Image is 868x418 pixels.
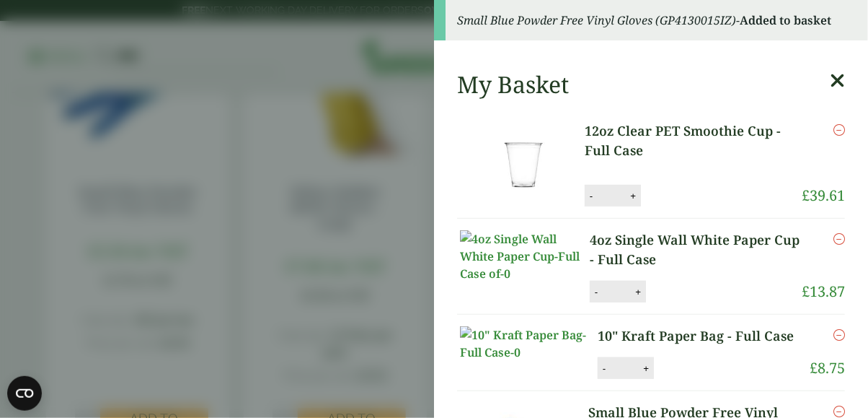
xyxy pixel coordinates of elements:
[460,326,590,361] img: 10" Kraft Paper Bag-Full Case-0
[631,286,645,298] button: +
[626,190,640,202] button: +
[585,121,802,160] a: 12oz Clear PET Smoothie Cup - Full Case
[7,376,42,411] button: Open CMP widget
[833,326,845,344] a: Remove this item
[457,71,569,98] h2: My Basket
[598,326,802,346] a: 10" Kraft Paper Bag - Full Case
[802,282,810,301] span: £
[802,186,810,205] span: £
[802,186,845,205] bdi: 39.61
[590,230,802,269] a: 4oz Single Wall White Paper Cup - Full Case
[460,230,590,282] img: 4oz Single Wall White Paper Cup-Full Case of-0
[810,358,845,378] bdi: 8.75
[639,362,653,375] button: +
[585,190,597,202] button: -
[810,358,818,378] span: £
[590,286,602,298] button: -
[802,282,845,301] bdi: 13.87
[457,12,736,28] em: Small Blue Powder Free Vinyl Gloves (GP4130015IZ)
[740,12,831,28] strong: Added to basket
[833,121,845,139] a: Remove this item
[598,362,610,375] button: -
[833,230,845,248] a: Remove this item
